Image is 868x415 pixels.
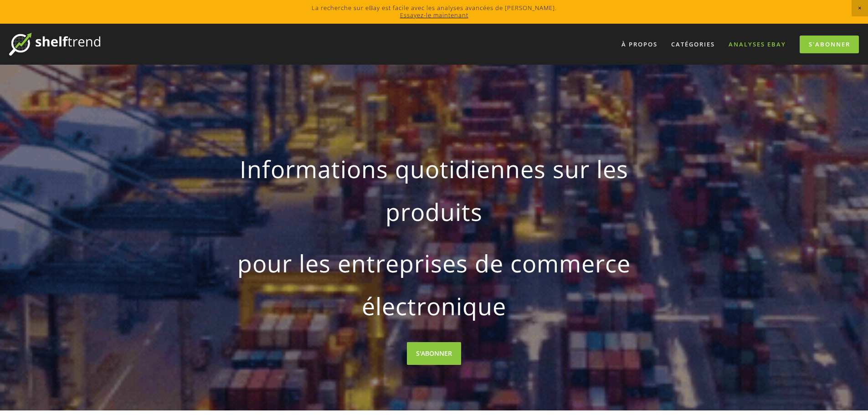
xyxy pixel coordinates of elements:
[800,36,859,53] a: S'abonner
[621,40,657,48] font: À propos
[240,153,635,228] font: Informations quotidiennes sur les produits
[400,11,468,19] a: Essayez-le maintenant
[729,40,786,48] font: Analyses eBay
[407,342,461,364] a: S'ABONNER
[671,40,715,48] font: Catégories
[416,349,452,358] font: S'ABONNER
[616,37,663,52] a: À propos
[809,40,850,48] font: S'abonner
[9,33,100,56] img: ShelfTrend
[237,247,637,322] font: pour les entreprises de commerce électronique
[723,37,792,52] a: Analyses eBay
